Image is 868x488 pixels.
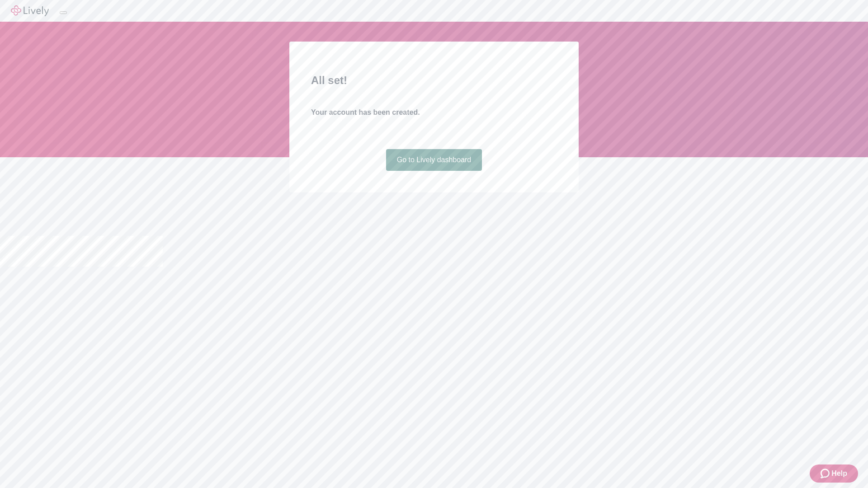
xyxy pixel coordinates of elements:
[821,468,831,479] svg: Zendesk support icon
[11,5,49,16] img: Lively
[810,465,858,483] button: Zendesk support iconHelp
[311,107,557,118] h4: Your account has been created.
[311,72,557,89] h2: All set!
[60,11,67,14] button: Log out
[831,468,847,479] span: Help
[386,149,482,171] a: Go to Lively dashboard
